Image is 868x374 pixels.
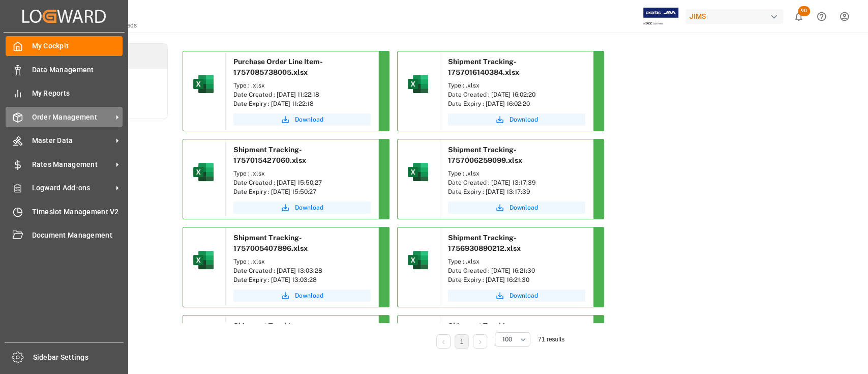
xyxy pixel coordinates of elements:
[448,187,585,196] div: Date Expiry : [DATE] 13:17:39
[32,65,123,75] span: Data Management
[295,115,323,124] span: Download
[448,57,519,76] span: Shipment Tracking-1757016140384.xlsx
[233,90,371,99] div: Date Created : [DATE] 11:22:18
[6,83,123,103] a: My Reports
[32,183,112,193] span: Logward Add-ons
[460,338,464,346] a: 1
[436,334,451,349] li: Previous Page
[32,88,123,99] span: My Reports
[510,115,538,124] span: Download
[502,335,512,344] span: 100
[233,99,371,108] div: Date Expiry : [DATE] 11:22:18
[448,113,585,126] button: Download
[685,9,783,24] div: JIMS
[510,291,538,300] span: Download
[233,290,371,302] button: Download
[233,275,371,284] div: Date Expiry : [DATE] 13:03:28
[448,178,585,187] div: Date Created : [DATE] 13:17:39
[448,257,585,266] div: Type : .xlsx
[33,352,124,363] span: Sidebar Settings
[406,72,430,96] img: microsoft-excel-2019--v1.png
[455,334,469,349] li: 1
[448,99,585,108] div: Date Expiry : [DATE] 16:02:20
[643,8,678,25] img: Exertis%20JAM%20-%20Email%20Logo.jpg_1722504956.jpg
[406,248,430,272] img: microsoft-excel-2019--v1.png
[6,225,123,245] a: Document Management
[448,81,585,90] div: Type : .xlsx
[538,336,564,343] span: 71 results
[798,6,810,16] span: 90
[233,146,306,164] span: Shipment Tracking-1757015427060.xlsx
[233,266,371,275] div: Date Created : [DATE] 13:03:28
[448,234,521,252] span: Shipment Tracking-1756930890212.xlsx
[473,334,487,349] li: Next Page
[233,257,371,266] div: Type : .xlsx
[32,230,123,241] span: Document Management
[6,60,123,79] a: Data Management
[233,57,323,76] span: Purchase Order Line Item-1757085738005.xlsx
[448,146,522,164] span: Shipment Tracking-1757006259099.xlsx
[685,7,787,26] button: JIMS
[448,266,585,275] div: Date Created : [DATE] 16:21:30
[32,135,112,146] span: Master Data
[233,113,371,126] button: Download
[6,36,123,56] a: My Cockpit
[233,187,371,196] div: Date Expiry : [DATE] 15:50:27
[448,169,585,178] div: Type : .xlsx
[233,81,371,90] div: Type : .xlsx
[510,203,538,212] span: Download
[191,72,216,96] img: microsoft-excel-2019--v1.png
[448,290,585,302] button: Download
[191,248,216,272] img: microsoft-excel-2019--v1.png
[233,169,371,178] div: Type : .xlsx
[6,202,123,221] a: Timeslot Management V2
[191,160,216,184] img: microsoft-excel-2019--v1.png
[233,178,371,187] div: Date Created : [DATE] 15:50:27
[787,5,810,28] button: show 90 new notifications
[233,322,308,340] span: Shipment Tracking-1756924764446.xlsx
[32,207,123,217] span: Timeslot Management V2
[448,322,519,340] span: Shipment Tracking-1756916881025.xlsx
[32,41,123,51] span: My Cockpit
[495,332,530,347] button: open menu
[32,112,112,123] span: Order Management
[406,160,430,184] img: microsoft-excel-2019--v1.png
[448,90,585,99] div: Date Created : [DATE] 16:02:20
[32,159,112,170] span: Rates Management
[295,203,323,212] span: Download
[448,275,585,284] div: Date Expiry : [DATE] 16:21:30
[233,234,308,252] span: Shipment Tracking-1757005407896.xlsx
[810,5,833,28] button: Help Center
[448,202,585,214] button: Download
[295,291,323,300] span: Download
[233,202,371,214] button: Download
